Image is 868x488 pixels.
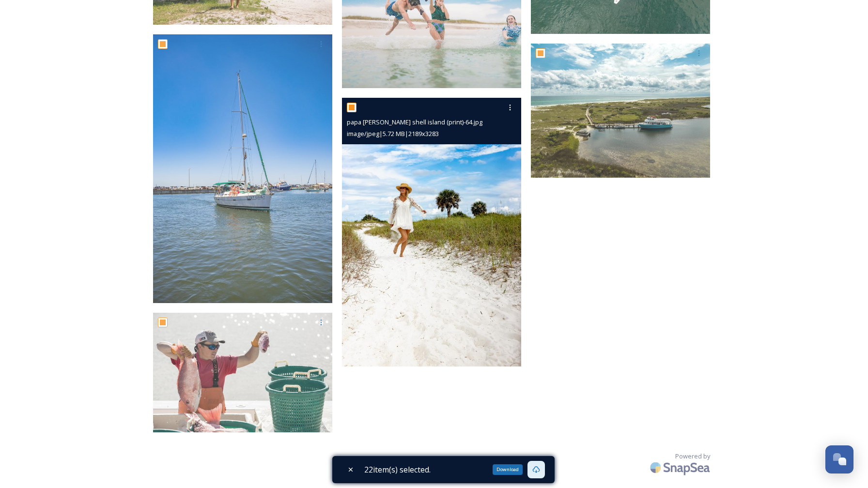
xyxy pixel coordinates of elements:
span: image/jpeg | 5.72 MB | 2189 x 3283 [347,129,439,138]
img: DPC Blessing of the Fleet 2024 (20).jpg [153,34,332,303]
img: SnapSea Logo [647,456,715,479]
button: Open Chat [825,445,853,473]
span: Powered by [675,452,710,461]
img: papa joes shell island (print)-64.jpg [342,98,521,366]
div: Download [493,464,523,475]
span: 22 item(s) selected. [364,464,431,475]
span: papa [PERSON_NAME] shell island (print)-64.jpg [347,118,482,126]
img: papa joes drone shell island (print)-2.jpg [531,44,710,178]
img: RS1023_PanamaCityFL16-7269.jpg [153,313,332,432]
